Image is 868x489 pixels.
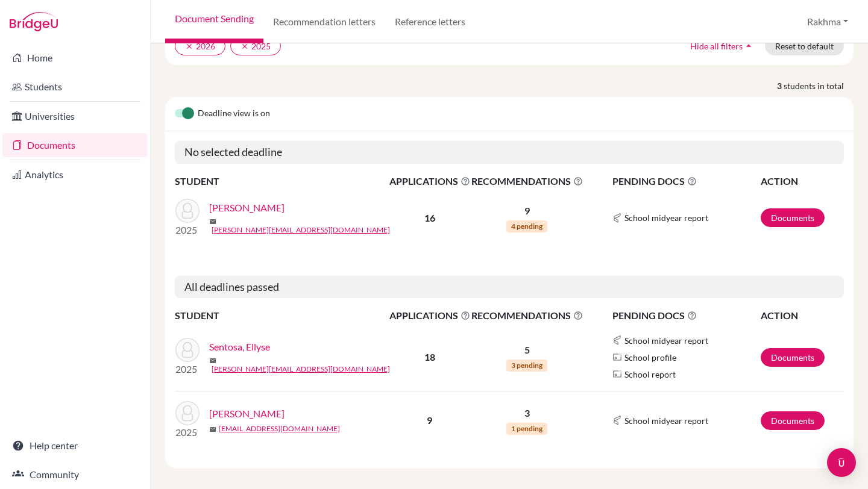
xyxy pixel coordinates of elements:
[427,414,432,426] b: 9
[761,348,825,367] a: Documents
[10,12,58,31] img: Bridge-U
[802,10,854,33] button: Rakhma
[2,434,148,458] a: Help center
[175,173,389,189] th: STUDENT
[760,173,844,189] th: ACTION
[471,308,583,323] span: RECOMMENDATIONS
[2,463,148,487] a: Community
[175,199,200,223] img: Sentosa, Kathryne
[612,416,622,425] img: Common App logo
[241,42,249,51] i: clear
[743,40,755,52] i: arrow_drop_up
[209,201,285,215] a: [PERSON_NAME]
[2,163,148,187] a: Analytics
[175,425,200,440] p: 2025
[185,42,193,51] i: clear
[471,204,583,218] p: 9
[612,213,622,223] img: Common App logo
[209,406,285,421] a: [PERSON_NAME]
[2,46,148,70] a: Home
[761,411,825,430] a: Documents
[624,351,676,364] span: School profile
[389,308,470,323] span: APPLICATIONS
[612,352,622,362] img: Parchments logo
[760,308,844,323] th: ACTION
[175,141,844,164] h5: No selected deadline
[175,37,225,55] button: clear2026
[690,41,743,51] span: Hide all filters
[612,174,759,188] span: PENDING DOCS
[624,414,708,427] span: School midyear report
[506,423,547,435] span: 1 pending
[175,362,200,376] p: 2025
[209,426,216,433] span: mail
[624,334,708,347] span: School midyear report
[209,218,216,225] span: mail
[612,369,622,379] img: Parchments logo
[2,133,148,157] a: Documents
[506,220,547,232] span: 4 pending
[230,37,281,55] button: clear2025
[612,335,622,345] img: Common App logo
[389,174,470,188] span: APPLICATIONS
[612,308,759,323] span: PENDING DOCS
[761,208,825,227] a: Documents
[777,79,784,92] strong: 3
[471,174,583,188] span: RECOMMENDATIONS
[424,351,435,363] b: 18
[424,212,435,223] b: 16
[624,368,676,381] span: School report
[784,79,854,92] span: students in total
[471,406,583,420] p: 3
[209,340,270,354] a: Sentosa, Ellyse
[212,364,390,375] a: [PERSON_NAME][EMAIL_ADDRESS][DOMAIN_NAME]
[471,343,583,357] p: 5
[2,104,148,128] a: Universities
[175,338,200,362] img: Sentosa, Ellyse
[506,360,547,372] span: 3 pending
[624,211,708,224] span: School midyear report
[219,423,340,434] a: [EMAIL_ADDRESS][DOMAIN_NAME]
[175,401,200,425] img: Sentosa, Samuel
[175,223,200,237] p: 2025
[680,37,765,55] button: Hide all filtersarrow_drop_up
[2,75,148,99] a: Students
[212,225,390,235] a: [PERSON_NAME][EMAIL_ADDRESS][DOMAIN_NAME]
[198,107,270,121] span: Deadline view is on
[765,37,844,55] button: Reset to default
[827,448,856,477] div: Open Intercom Messenger
[175,308,389,323] th: STUDENT
[175,276,844,299] h5: All deadlines passed
[209,357,216,364] span: mail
